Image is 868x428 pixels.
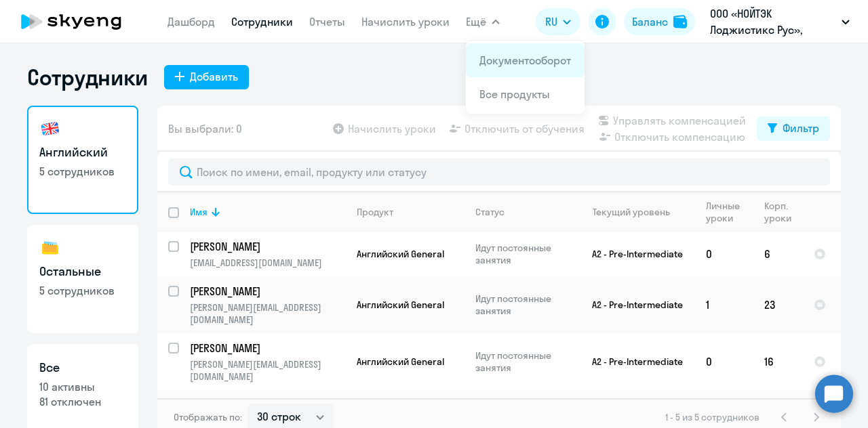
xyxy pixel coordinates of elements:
a: Остальные5 сотрудников [27,225,138,333]
a: Все продукты [479,87,550,101]
span: Отображать по: [174,411,242,423]
p: ООО «НОЙТЭК Лоджистикс Рус», НОЙТЭК ЛОДЖИСТИКС РУС, ООО [710,5,836,38]
td: A2 - Pre-Intermediate [569,232,695,276]
p: [PERSON_NAME] [190,239,343,254]
p: Идут постоянные занятия [475,293,568,317]
div: Добавить [190,68,238,85]
p: [PERSON_NAME] [190,341,343,356]
p: [PERSON_NAME][EMAIL_ADDRESS][DOMAIN_NAME] [190,358,345,383]
span: Английский General [357,356,444,368]
span: Английский General [357,299,444,311]
h3: Все [39,359,126,377]
h3: Остальные [39,263,126,280]
span: RU [545,14,557,30]
a: Документооборот [479,53,571,67]
button: Ещё [466,8,500,35]
p: Идут постоянные занятия [475,242,568,266]
h1: Сотрудники [27,64,148,91]
a: Дашборд [167,15,215,28]
td: 0 [695,232,753,276]
span: Ещё [466,14,486,30]
p: 81 отключен [39,394,126,409]
div: Имя [190,206,345,218]
div: Статус [475,206,505,218]
p: [PERSON_NAME][EMAIL_ADDRESS][DOMAIN_NAME] [190,301,345,326]
p: 5 сотрудников [39,283,126,298]
img: english [39,118,61,140]
p: [PERSON_NAME] [190,284,343,299]
a: Сотрудники [231,15,293,28]
p: 5 сотрудников [39,164,126,179]
div: Личные уроки [706,200,753,224]
span: Вы выбрали: 0 [168,121,242,137]
button: ООО «НОЙТЭК Лоджистикс Рус», НОЙТЭК ЛОДЖИСТИКС РУС, ООО [703,5,856,38]
div: Корп. уроки [764,200,802,224]
a: Отчеты [309,15,345,28]
span: 1 - 5 из 5 сотрудников [665,411,759,423]
h3: Английский [39,144,126,161]
div: Продукт [357,206,393,218]
td: A2 - Pre-Intermediate [569,276,695,333]
div: Фильтр [783,120,819,136]
button: RU [536,8,580,35]
p: Идут постоянные занятия [475,349,568,374]
input: Поиск по имени, email, продукту или статусу [168,158,830,186]
p: [EMAIL_ADDRESS][DOMAIN_NAME] [190,257,345,269]
img: others [39,237,61,259]
button: Балансbalance [624,8,695,35]
div: Текущий уровень [580,206,694,218]
td: A2 - Pre-Intermediate [569,333,695,390]
td: 16 [753,333,803,390]
a: [PERSON_NAME] [190,239,345,254]
div: Имя [190,206,208,218]
td: 0 [695,333,753,390]
a: [PERSON_NAME] [190,341,345,356]
img: balance [673,15,687,28]
a: Английский5 сотрудников [27,106,138,214]
button: Фильтр [757,116,830,141]
span: Английский General [357,248,444,260]
a: [PERSON_NAME] [190,284,345,299]
td: 1 [695,276,753,333]
div: Текущий уровень [593,206,670,218]
div: Баланс [632,14,668,30]
p: [PERSON_NAME] [190,398,343,412]
a: Начислить уроки [361,15,450,28]
td: 23 [753,276,803,333]
p: 10 активны [39,379,126,394]
a: [PERSON_NAME] [190,398,345,412]
p: Ожидает вводного урока [475,398,568,422]
button: Добавить [164,65,249,89]
td: 6 [753,232,803,276]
